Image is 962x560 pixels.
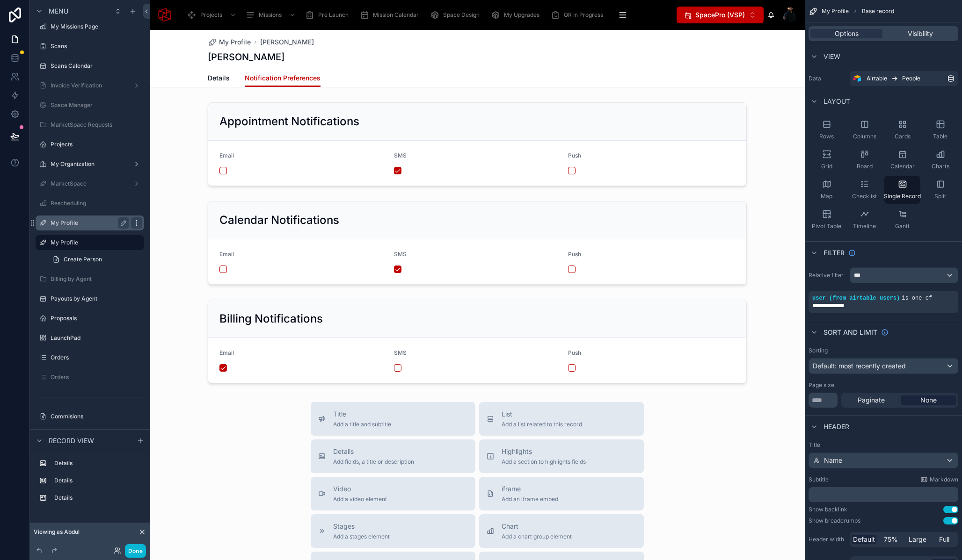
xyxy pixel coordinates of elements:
[51,413,142,420] label: Commisions
[548,7,610,23] a: QR In Progress
[809,487,958,502] div: scrollable content
[858,395,885,405] span: Paginate
[36,137,144,152] a: Projects
[920,395,937,405] span: None
[259,11,282,19] span: Missions
[51,141,142,148] label: Projects
[51,82,129,89] label: Invoice Verification
[36,58,144,73] a: Scans Calendar
[809,506,847,513] div: Show backlink
[51,200,142,207] label: Rescheduling
[36,176,144,191] a: MarketSpace
[245,70,321,87] a: Notification Preferences
[809,517,860,524] div: Show breadcrumbs
[208,70,230,88] a: Details
[36,291,144,306] a: Payouts by Agent
[51,295,142,302] label: Payouts by Agent
[822,7,849,15] span: My Profile
[245,73,321,83] span: Notification Preferences
[36,19,144,34] a: My Missions Page
[51,219,125,227] label: My Profile
[47,252,144,267] a: Create Person
[809,441,958,449] label: Title
[36,196,144,211] a: Rescheduling
[677,7,764,23] button: Select Button
[208,37,251,47] a: My Profile
[809,347,828,354] label: Sorting
[922,176,958,204] button: Split
[853,75,861,82] img: Airtable Logo
[36,429,144,444] a: Payouts
[51,121,142,129] label: MarketSpace Requests
[884,116,920,144] button: Cards
[853,535,875,544] span: Default
[884,206,920,234] button: Gantt
[51,101,142,109] label: Space Manager
[890,163,915,170] span: Calendar
[36,39,144,54] a: Scans
[809,176,845,204] button: Map
[846,116,882,144] button: Columns
[51,62,142,70] label: Scans Calendar
[357,7,425,23] a: Mission Calendar
[821,193,832,200] span: Map
[809,272,846,279] label: Relative filter
[36,330,144,345] a: LaunchPad
[51,373,142,381] label: Orders
[908,29,933,38] span: Visibility
[200,11,222,19] span: Projects
[208,50,284,64] h1: [PERSON_NAME]
[504,11,539,19] span: My Upgrades
[867,75,887,82] span: Airtable
[884,535,898,544] span: 75%
[54,494,140,502] label: Details
[443,11,480,19] span: Space Design
[30,452,150,515] div: scrollable content
[932,163,949,170] span: Charts
[564,11,603,19] span: QR In Progress
[36,78,144,93] a: Invoice Verification
[36,98,144,113] a: Space Manager
[64,256,102,263] span: Create Person
[36,157,144,172] a: My Organization
[184,7,241,23] a: Projects
[695,10,745,20] span: SpacePro (VSP)
[824,456,842,465] span: Name
[180,5,677,25] div: scrollable content
[853,133,876,140] span: Columns
[36,117,144,132] a: MarketSpace Requests
[846,206,882,234] button: Timeline
[260,37,314,47] a: [PERSON_NAME]
[54,477,140,484] label: Details
[850,71,958,86] a: AirtablePeople
[846,176,882,204] button: Checklist
[902,75,920,82] span: People
[862,7,894,15] span: Base record
[51,43,142,50] label: Scans
[809,358,958,374] button: Default: most recently created
[809,75,846,82] label: Data
[812,295,900,302] span: user (from airtable users)
[36,272,144,287] a: Billing by Agent
[51,275,142,283] label: Billing by Agent
[857,163,873,170] span: Board
[157,7,172,22] img: App logo
[930,476,958,483] span: Markdown
[824,52,840,61] span: View
[219,37,251,47] span: My Profile
[302,7,355,23] a: Pre Launch
[812,223,841,230] span: Pivot Table
[884,176,920,204] button: Single Record
[51,239,138,246] label: My Profile
[373,11,419,19] span: Mission Calendar
[488,7,546,23] a: My Upgrades
[895,223,910,230] span: Gantt
[902,295,932,302] span: is one of
[34,528,80,536] span: Viewing as Abdul
[853,223,876,230] span: Timeline
[51,180,129,187] label: MarketSpace
[821,163,832,170] span: Grid
[909,535,926,544] span: Large
[36,409,144,424] a: Commisions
